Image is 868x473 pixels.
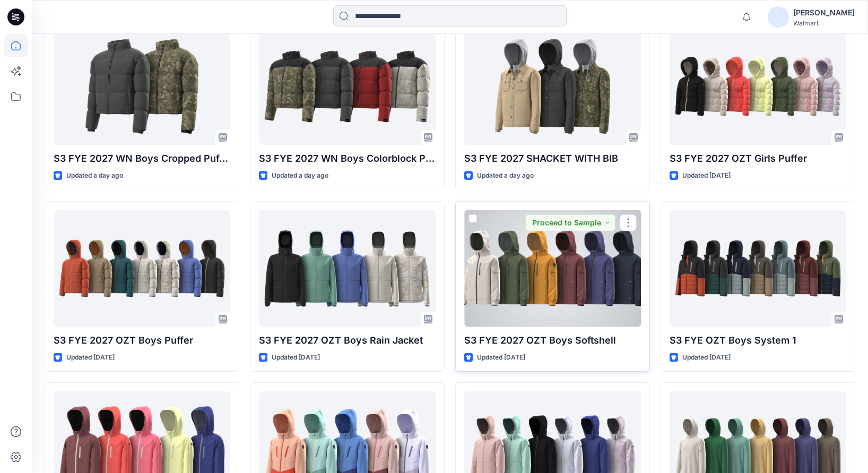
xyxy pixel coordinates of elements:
[464,333,641,348] p: S3 FYE 2027 OZT Boys Softshell
[259,333,436,348] p: S3 FYE 2027 OZT Boys Rain Jacket
[670,151,846,166] p: S3 FYE 2027 OZT Girls Puffer
[682,352,731,363] p: Updated [DATE]
[272,170,328,181] p: Updated a day ago
[54,333,230,348] p: S3 FYE 2027 OZT Boys Puffer
[477,352,525,363] p: Updated [DATE]
[477,170,534,181] p: Updated a day ago
[464,210,641,327] a: S3 FYE 2027 OZT Boys Softshell
[259,210,436,327] a: S3 FYE 2027 OZT Boys Rain Jacket
[670,210,846,327] a: S3 FYE OZT Boys System 1
[54,210,230,327] a: S3 FYE 2027 OZT Boys Puffer
[66,352,115,363] p: Updated [DATE]
[259,151,436,166] p: S3 FYE 2027 WN Boys Colorblock Puffer
[793,19,855,27] div: Walmart
[464,151,641,166] p: S3 FYE 2027 SHACKET WITH BIB
[670,333,846,348] p: S3 FYE OZT Boys System 1
[464,28,641,145] a: S3 FYE 2027 SHACKET WITH BIB
[793,6,855,19] div: [PERSON_NAME]
[768,6,789,28] img: avatar
[54,151,230,166] p: S3 FYE 2027 WN Boys Cropped Puffer
[682,170,731,181] p: Updated [DATE]
[54,28,230,145] a: S3 FYE 2027 WN Boys Cropped Puffer
[272,352,320,363] p: Updated [DATE]
[670,28,846,145] a: S3 FYE 2027 OZT Girls Puffer
[66,170,123,181] p: Updated a day ago
[259,28,436,145] a: S3 FYE 2027 WN Boys Colorblock Puffer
